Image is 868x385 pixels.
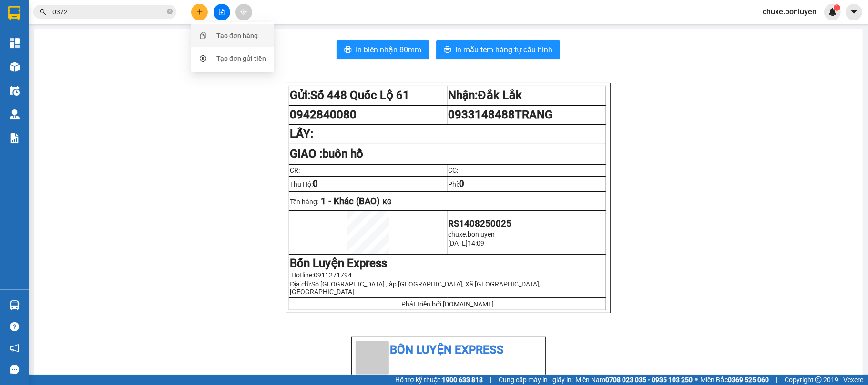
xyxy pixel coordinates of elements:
span: Đắk Lắk [478,89,522,102]
span: Cung cấp máy in - giấy in: [499,375,573,385]
span: printer [444,46,451,55]
strong: 0369 525 060 [728,376,769,384]
span: copyright [815,376,822,383]
span: message [10,365,19,374]
strong: Nhận: [449,89,522,102]
span: printer [344,46,352,55]
span: In mẫu tem hàng tự cấu hình [455,44,552,56]
span: Số [GEOGRAPHIC_DATA] , ấp [GEOGRAPHIC_DATA], Xã [GEOGRAPHIC_DATA], [GEOGRAPHIC_DATA] [290,280,541,296]
span: 1 [835,4,838,11]
span: 1 - Khác (BAO) [321,196,380,207]
img: icon-new-feature [828,8,837,16]
td: Phát triển bởi [DOMAIN_NAME] [289,298,606,310]
span: chuxe.bonluyen [755,6,824,18]
strong: 0708 023 035 - 0935 103 250 [605,376,693,384]
strong: Bốn Luyện Express [290,257,387,270]
span: close-circle [167,9,173,14]
span: search [40,9,46,15]
span: [DATE] [449,239,468,247]
span: Địa chỉ: [290,280,541,296]
div: Tạo đơn gửi tiền [216,53,266,64]
span: In biên nhận 80mm [356,44,421,56]
div: Tạo đơn hàng [216,30,258,41]
span: notification [10,344,19,353]
span: dollar-circle [200,55,206,62]
span: TRANG [515,108,553,121]
span: 0 [460,178,465,189]
li: VP Đắk Lắk [66,51,127,62]
button: printerIn mẫu tem hàng tự cấu hình [436,40,560,59]
strong: LẤY: [290,127,313,140]
span: RS1408250025 [449,218,512,229]
strong: Gửi: [290,89,409,102]
img: warehouse-icon [10,62,20,72]
button: file-add [214,4,230,20]
strong: GIAO : [290,147,363,160]
button: plus [191,4,208,20]
strong: 1900 633 818 [442,376,483,384]
span: Số 448 Quốc Lộ 61 [310,89,409,102]
button: aim [235,4,252,20]
span: Miền Nam [575,375,693,385]
td: CR: [289,165,448,177]
button: caret-down [846,4,862,20]
img: logo-vxr [8,6,20,20]
img: warehouse-icon [10,86,20,96]
p: Tên hàng: [290,196,605,207]
span: 0942840080 [290,108,357,121]
img: warehouse-icon [10,300,20,310]
img: dashboard-icon [10,38,20,48]
img: solution-icon [10,133,20,143]
span: aim [240,9,247,15]
span: 14:09 [468,239,485,247]
span: | [776,375,777,385]
span: snippets [200,32,206,39]
span: KG [383,198,392,206]
li: VP Số 448 Quốc Lộ 61 [5,51,66,72]
span: caret-down [850,8,858,16]
span: chuxe.bonluyen [449,230,495,238]
span: plus [196,9,203,15]
span: buôn hồ [322,147,363,160]
span: Hỗ trợ kỹ thuật: [395,375,483,385]
td: CC: [448,165,606,177]
span: Hotline: [291,271,352,279]
input: Tìm tên, số ĐT hoặc mã đơn [52,7,165,17]
li: Bốn Luyện Express [5,5,138,40]
span: 0933148488 [449,108,553,121]
td: Phí: [448,177,606,192]
span: | [490,375,491,385]
span: close-circle [167,8,173,17]
img: warehouse-icon [10,109,20,119]
span: question-circle [10,322,19,331]
span: 0911271794 [314,271,352,279]
td: Thu Hộ: [289,177,448,192]
span: ⚪️ [695,378,698,382]
button: printerIn biên nhận 80mm [337,40,429,59]
li: Bốn Luyện Express [356,341,541,359]
span: 0 [313,178,318,189]
span: file-add [218,9,225,15]
span: Miền Bắc [700,375,769,385]
sup: 1 [834,4,840,11]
